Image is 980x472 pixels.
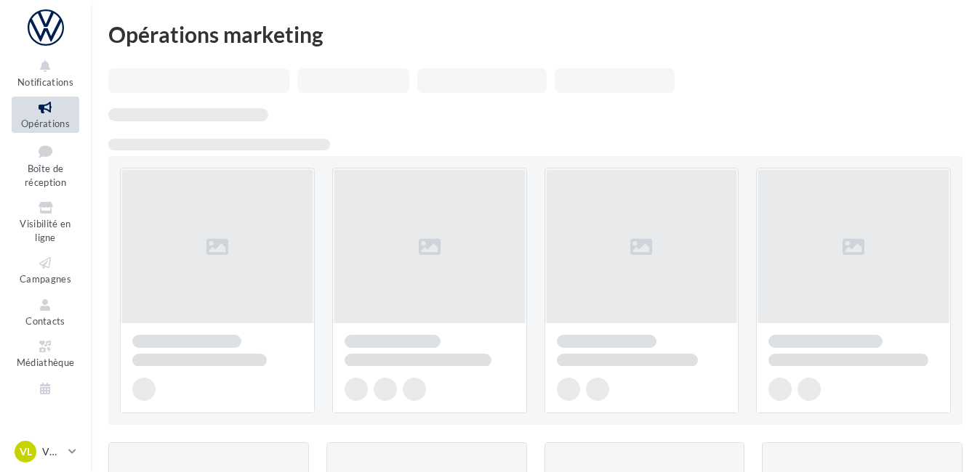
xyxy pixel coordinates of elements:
[12,97,79,132] a: Opérations
[21,118,70,129] span: Opérations
[12,139,79,192] a: Boîte de réception
[17,357,75,368] span: Médiathèque
[12,294,79,330] a: Contacts
[12,335,79,371] a: Médiathèque
[12,55,79,91] button: Notifications
[25,163,66,188] span: Boîte de réception
[12,378,79,413] a: Calendrier
[42,444,63,459] p: VW LA VERRIERE
[20,444,32,459] span: VL
[20,218,71,243] span: Visibilité en ligne
[12,197,79,246] a: Visibilité en ligne
[12,438,79,465] a: VL VW LA VERRIERE
[108,23,963,45] div: Opérations marketing
[17,76,73,88] span: Notifications
[20,273,71,285] span: Campagnes
[12,252,79,288] a: Campagnes
[25,315,65,327] span: Contacts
